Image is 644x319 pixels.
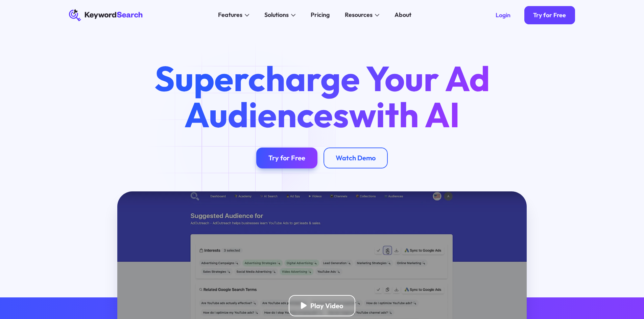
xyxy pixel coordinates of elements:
div: Watch Demo [336,154,376,162]
a: Login [486,6,520,24]
div: Play Video [310,301,343,310]
div: Resources [345,10,373,20]
div: Features [218,10,242,20]
div: Login [496,11,510,19]
h1: Supercharge Your Ad Audiences [140,60,504,132]
div: About [395,10,411,20]
div: Try for Free [533,11,566,19]
a: Try for Free [256,148,317,169]
a: About [390,9,416,21]
a: Try for Free [524,6,575,24]
span: with AI [349,92,460,136]
div: Pricing [311,10,330,20]
div: Solutions [264,10,289,20]
div: Try for Free [268,154,305,162]
a: Pricing [306,9,334,21]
